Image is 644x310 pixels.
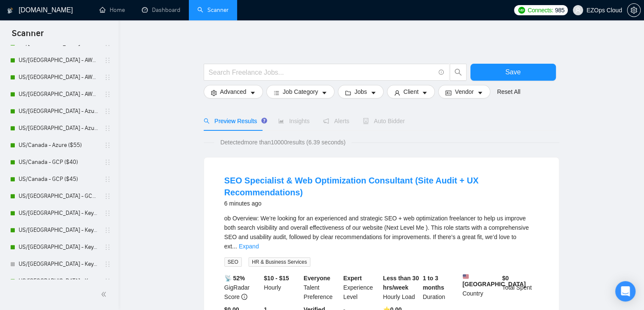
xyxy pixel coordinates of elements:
span: holder [104,57,111,64]
b: 1 to 3 months [423,275,444,291]
span: Client [404,87,419,96]
span: user [575,7,581,13]
div: Hourly [262,273,302,302]
a: US/[GEOGRAPHIC_DATA] - AWS ($45) [19,69,99,86]
a: US/Canada - GCP ($40) [19,154,99,171]
span: holder [104,74,111,81]
button: Save [470,64,556,81]
b: $10 - $15 [264,275,289,282]
span: holder [104,125,111,132]
span: Vendor [455,87,473,96]
span: search [204,118,210,124]
a: US/[GEOGRAPHIC_DATA] - Keywords ($40) [19,205,99,222]
a: US/[GEOGRAPHIC_DATA] - AWS ($55) [19,86,99,103]
span: holder [104,176,111,183]
img: 🇺🇸 [463,273,469,279]
div: Country [461,273,500,302]
span: Jobs [354,87,367,96]
span: caret-down [321,90,327,96]
div: Experience Level [342,273,381,302]
span: Connects: [528,6,553,15]
span: bars [274,90,279,96]
button: setting [627,3,641,17]
button: search [450,64,467,81]
span: HR & Business Services [249,257,310,267]
span: info-circle [241,294,247,300]
span: holder [104,244,111,251]
span: setting [211,90,217,96]
button: userClientcaret-down [387,85,435,99]
div: Tooltip anchor [260,117,268,124]
div: Duration [421,273,461,302]
a: searchScanner [197,6,229,14]
b: Everyone [304,275,330,282]
span: user [394,90,400,96]
span: Insights [278,118,310,124]
button: barsJob Categorycaret-down [266,85,334,99]
span: search [450,68,466,76]
span: SEO [224,257,242,267]
a: SEO Specialist & Web Optimization Consultant (Site Audit + UX Recommendations) [224,176,479,197]
a: US/[GEOGRAPHIC_DATA] - Keywords (Others) ($45) [19,273,99,290]
span: area-chart [278,118,284,124]
span: caret-down [250,90,256,96]
a: US/[GEOGRAPHIC_DATA] - Azure ($40) [19,103,99,120]
a: US/Canada - GCP ($45) [19,171,99,188]
a: homeHome [100,6,125,14]
span: double-left [101,290,109,299]
div: ob Overview: We’re looking for an experienced and strategic SEO + web optimization freelancer to ... [224,214,539,251]
span: holder [104,278,111,285]
a: setting [627,7,641,14]
input: Search Freelance Jobs... [209,67,435,78]
div: Talent Preference [302,273,342,302]
span: folder [345,90,351,96]
img: logo [7,4,13,17]
span: caret-down [422,90,428,96]
a: US/Canada - Azure ($55) [19,137,99,154]
button: folderJobscaret-down [338,85,384,99]
span: Save [505,67,520,77]
a: US/[GEOGRAPHIC_DATA] - Keywords (Others) ($40) [19,256,99,273]
span: holder [104,210,111,217]
button: settingAdvancedcaret-down [204,85,263,99]
span: Preview Results [204,118,265,124]
span: Alerts [323,118,349,124]
span: caret-down [370,90,376,96]
a: US/[GEOGRAPHIC_DATA] - AWS ($40) [19,52,99,69]
b: Less than 30 hrs/week [383,275,419,291]
button: idcardVendorcaret-down [438,85,490,99]
a: US/[GEOGRAPHIC_DATA] - GCP ($55) [19,188,99,205]
span: holder [104,193,111,200]
span: Detected more than 10000 results (6.39 seconds) [214,138,351,147]
div: Hourly Load [381,273,421,302]
span: holder [104,159,111,166]
span: holder [104,227,111,234]
span: Auto Bidder [363,118,405,124]
a: US/[GEOGRAPHIC_DATA] - Keywords ($55) [19,239,99,256]
span: holder [104,91,111,98]
span: ... [232,243,237,250]
span: 985 [555,6,564,15]
div: 6 minutes ago [224,198,539,209]
span: ob Overview: We’re looking for an experienced and strategic SEO + web optimization freelancer to ... [224,215,529,250]
img: upwork-logo.png [518,7,525,14]
b: [GEOGRAPHIC_DATA] [462,273,526,287]
span: Advanced [220,87,246,96]
a: US/[GEOGRAPHIC_DATA] - Azure ($45) [19,120,99,137]
b: Expert [343,275,362,282]
span: notification [323,118,329,124]
div: Total Spent [500,273,540,302]
div: Open Intercom Messenger [615,281,636,302]
b: $ 0 [502,275,509,282]
span: robot [363,118,369,124]
a: Reset All [497,87,520,96]
a: US/[GEOGRAPHIC_DATA] - Keywords ($45) [19,222,99,239]
b: 📡 52% [224,275,245,282]
span: caret-down [477,90,483,96]
a: dashboardDashboard [142,6,180,14]
span: info-circle [439,70,444,75]
div: GigRadar Score [223,273,263,302]
span: holder [104,261,111,268]
span: Scanner [5,27,50,45]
